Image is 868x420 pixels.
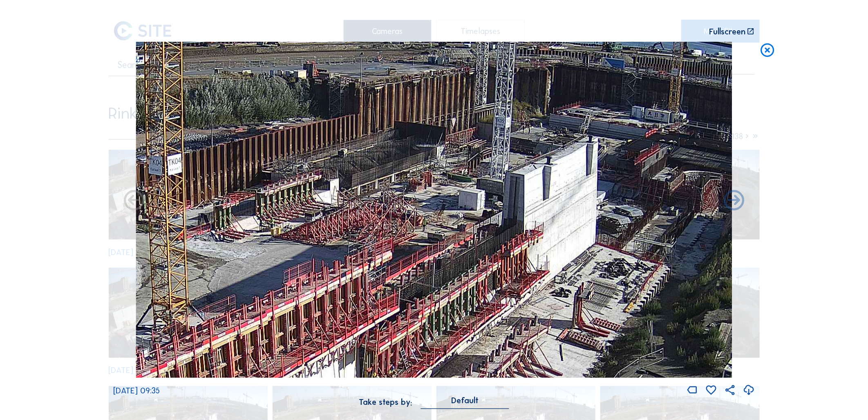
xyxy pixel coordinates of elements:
[359,398,412,406] div: Take steps by:
[709,27,745,36] div: Fullscreen
[421,397,509,409] div: Default
[451,397,479,404] div: Default
[136,42,732,378] img: Image
[122,189,146,213] i: Forward
[722,189,746,213] i: Back
[113,386,160,395] span: [DATE] 09:35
